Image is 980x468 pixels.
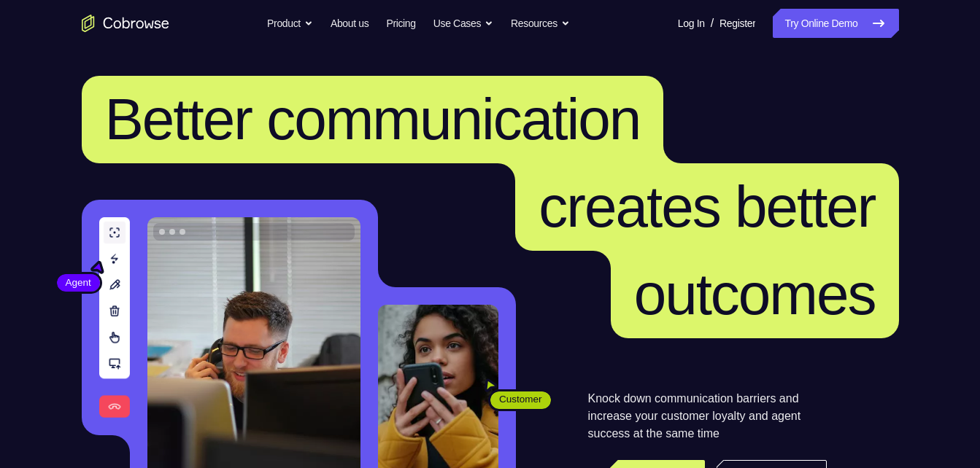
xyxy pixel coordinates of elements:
[331,9,369,38] a: About us
[678,9,705,38] a: Log In
[634,262,876,327] span: outcomes
[267,9,313,38] button: Product
[433,9,493,38] button: Use Cases
[711,15,714,32] span: /
[773,9,898,38] a: Try Online Demo
[105,87,641,152] span: Better communication
[386,9,415,38] a: Pricing
[588,390,827,442] p: Knock down communication barriers and increase your customer loyalty and agent success at the sam...
[82,15,169,32] a: Go to the home page
[539,174,875,239] span: creates better
[719,9,755,38] a: Register
[511,9,570,38] button: Resources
